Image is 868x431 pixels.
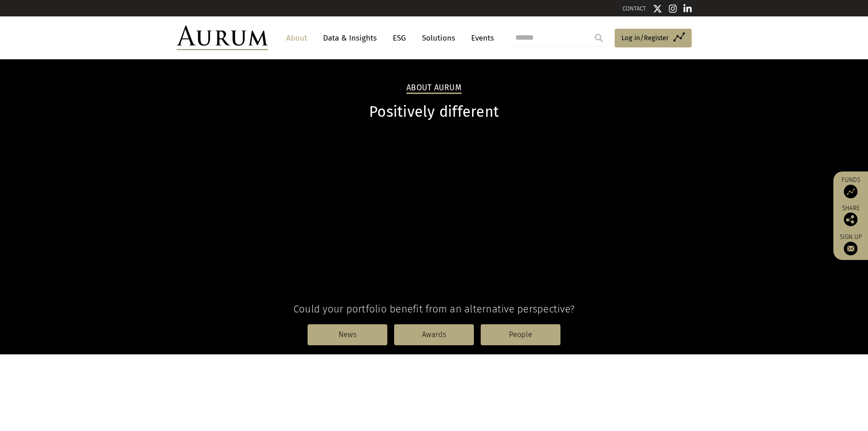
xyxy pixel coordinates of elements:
a: People [481,324,560,345]
a: Events [467,30,494,47]
img: Sign up to our newsletter [844,242,858,255]
img: Twitter icon [653,4,662,13]
img: Access Funds [844,185,858,198]
a: About [282,30,312,47]
a: Awards [394,324,474,345]
h2: About Aurum [406,83,462,94]
a: ESG [388,30,411,47]
a: Sign up [838,233,863,255]
h1: Positively different [177,103,692,121]
a: Data & Insights [318,30,381,47]
a: News [308,324,387,345]
div: Share [838,205,863,226]
img: Aurum [177,26,268,50]
input: Submit [590,29,608,47]
img: Instagram icon [669,4,677,13]
a: Log in/Register [615,29,692,48]
img: Linkedin icon [683,4,692,13]
img: Share this post [844,213,858,226]
a: Solutions [417,30,460,47]
a: Funds [838,176,863,198]
span: Log in/Register [621,32,669,43]
h4: Could your portfolio benefit from an alternative perspective? [177,303,692,315]
a: CONTACT [622,5,646,12]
